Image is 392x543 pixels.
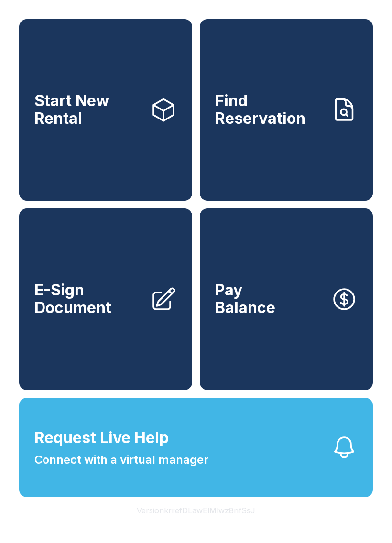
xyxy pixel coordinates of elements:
span: Find Reservation [215,92,323,127]
span: E-Sign Document [34,282,142,316]
button: Request Live HelpConnect with a virtual manager [19,398,373,497]
span: Start New Rental [34,92,142,127]
a: Find Reservation [200,19,373,201]
button: PayBalance [200,208,373,390]
a: E-Sign Document [19,208,192,390]
span: Pay Balance [215,282,275,316]
button: VersionkrrefDLawElMlwz8nfSsJ [129,497,263,524]
span: Connect with a virtual manager [34,451,208,468]
span: Request Live Help [34,426,169,449]
a: Start New Rental [19,19,192,201]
